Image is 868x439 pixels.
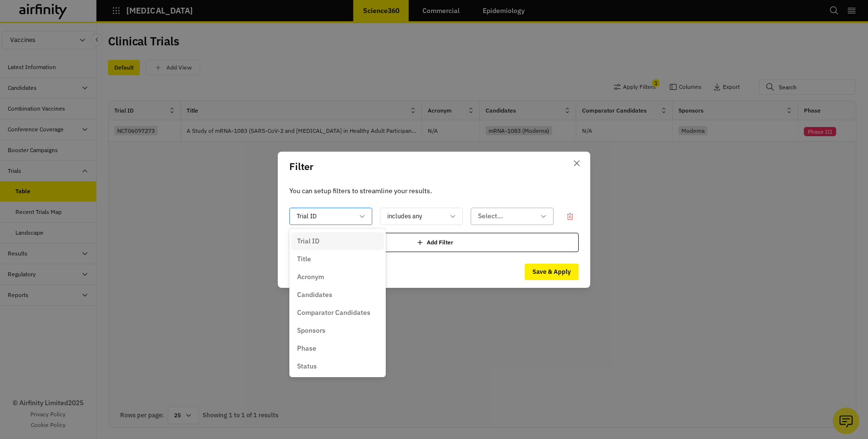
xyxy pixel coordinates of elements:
p: Phase [297,343,316,354]
button: Save & Apply [525,264,579,280]
div: Add Filter [289,233,579,252]
p: Acronym [297,272,324,282]
p: Comparator Candidates [297,308,370,318]
p: Title [297,254,311,264]
p: You can setup filters to streamline your results. [289,185,579,196]
p: Candidates [297,290,332,300]
button: Close [569,156,584,171]
p: Status [297,361,317,371]
p: Sponsors [297,326,325,336]
p: Trial ID [297,236,320,246]
header: Filter [278,152,590,182]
